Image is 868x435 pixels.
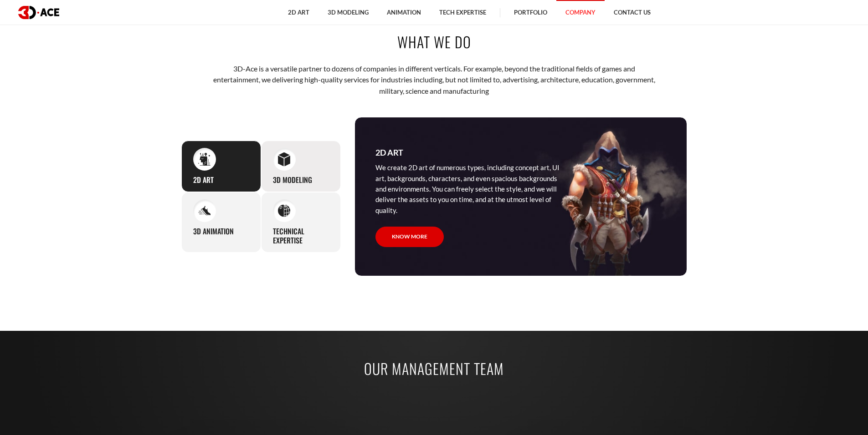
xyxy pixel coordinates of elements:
[273,227,329,246] h3: Technical Expertise
[198,206,211,215] img: 3D Animation
[278,152,290,166] img: 3D Modeling
[198,153,211,166] img: 2D Art
[210,63,658,96] p: 3D-Ace is a versatile partner to dozens of companies in different verticals. For example, beyond ...
[375,227,444,247] a: Know more
[181,31,687,52] h2: What we do
[278,204,290,217] img: Technical Expertise
[375,162,562,216] p: We create 2D art of numerous types, including concept art, UI art, backgrounds, characters, and e...
[181,358,687,379] h2: Our management team
[193,175,214,185] h3: 2D Art
[193,227,234,236] h3: 3D Animation
[18,6,59,19] img: logo dark
[273,175,312,185] h3: 3D Modeling
[375,146,403,159] h3: 2D Art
